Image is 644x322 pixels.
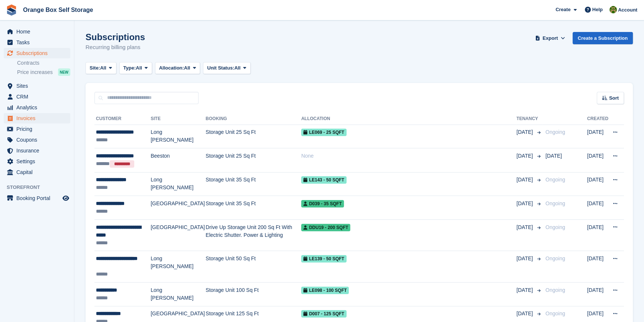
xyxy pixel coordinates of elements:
span: [DATE] [516,310,534,318]
a: menu [4,81,70,91]
span: [DATE] [516,255,534,263]
span: LE139 - 50 SQFT [301,255,347,263]
span: [DATE] [516,223,534,231]
span: [DATE] [516,152,534,160]
td: Beeston [151,148,206,172]
td: Storage Unit 100 Sq Ft [206,283,301,306]
a: menu [4,156,70,167]
a: menu [4,37,70,48]
div: NEW [58,68,70,76]
td: [DATE] [587,125,608,148]
span: Ongoing [545,287,565,293]
span: D039 - 35 SQFT [301,200,344,207]
a: menu [4,48,70,58]
th: Booking [206,113,301,125]
span: Analytics [16,102,61,113]
a: Orange Box Self Storage [20,4,96,16]
span: Type: [123,64,136,72]
td: Storage Unit 25 Sq Ft [206,148,301,172]
span: Ongoing [545,310,565,316]
td: Storage Unit 50 Sq Ft [206,251,301,283]
span: Storefront [7,184,74,191]
h1: Subscriptions [86,32,145,42]
button: Allocation: All [155,62,200,74]
span: Ongoing [545,177,565,183]
img: stora-icon-8386f47178a22dfd0bd8f6a31ec36ba5ce8667c1dd55bd0f319d3a0aa187defe.svg [6,4,17,16]
td: [DATE] [587,283,608,306]
td: [DATE] [587,219,608,251]
td: [DATE] [587,251,608,283]
td: Long [PERSON_NAME] [151,125,206,148]
span: All [136,64,142,72]
span: Coupons [16,135,61,145]
span: Price increases [17,69,53,76]
td: Drive Up Storage Unit 200 Sq Ft With Electric Shutter. Power & Lighting [206,219,301,251]
a: menu [4,145,70,156]
td: [GEOGRAPHIC_DATA] [151,219,206,251]
p: Recurring billing plans [86,43,145,52]
a: Price increases NEW [17,68,70,76]
span: Ongoing [545,224,565,230]
span: Unit Status: [207,64,234,72]
td: Storage Unit 35 Sq Ft [206,172,301,196]
a: menu [4,113,70,123]
button: Site: All [86,62,116,74]
span: Pricing [16,124,61,134]
td: Long [PERSON_NAME] [151,251,206,283]
a: menu [4,102,70,113]
span: DDU19 - 200 SQFT [301,224,350,231]
span: Account [618,6,637,14]
span: Invoices [16,113,61,123]
span: All [100,64,106,72]
a: menu [4,91,70,102]
a: menu [4,167,70,177]
td: [GEOGRAPHIC_DATA] [151,196,206,220]
a: Create a Subscription [573,32,633,44]
span: Sort [609,94,619,102]
span: [DATE] [516,286,534,294]
span: Capital [16,167,61,177]
td: Long [PERSON_NAME] [151,283,206,306]
td: Storage Unit 25 Sq Ft [206,125,301,148]
a: menu [4,193,70,203]
span: Help [592,6,603,13]
th: Customer [94,113,151,125]
span: Create [556,6,570,13]
span: Sites [16,81,61,91]
span: All [234,64,241,72]
a: menu [4,26,70,37]
td: [DATE] [587,196,608,220]
a: menu [4,124,70,134]
span: Allocation: [159,64,184,72]
span: Settings [16,156,61,167]
th: Created [587,113,608,125]
span: [DATE] [516,200,534,207]
span: Export [542,35,558,42]
span: Home [16,26,61,37]
div: None [301,152,516,160]
span: [DATE] [516,128,534,136]
span: [DATE] [516,176,534,184]
span: Ongoing [545,255,565,261]
td: [DATE] [587,172,608,196]
span: Ongoing [545,200,565,206]
span: Insurance [16,145,61,156]
span: Tasks [16,37,61,48]
button: Export [534,32,567,44]
a: Contracts [17,59,70,67]
span: [DATE] [545,153,562,159]
span: D007 - 125 SQFT [301,310,347,318]
td: Long [PERSON_NAME] [151,172,206,196]
span: Site: [90,64,100,72]
span: Subscriptions [16,48,61,58]
span: LE098 - 100 SQFT [301,287,349,294]
a: menu [4,135,70,145]
th: Allocation [301,113,516,125]
span: LE143 - 50 SQFT [301,176,347,184]
span: Ongoing [545,129,565,135]
button: Type: All [119,62,152,74]
th: Tenancy [516,113,542,125]
img: SARAH T [609,6,617,13]
span: LE069 - 25 SQFT [301,129,347,136]
td: [DATE] [587,148,608,172]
